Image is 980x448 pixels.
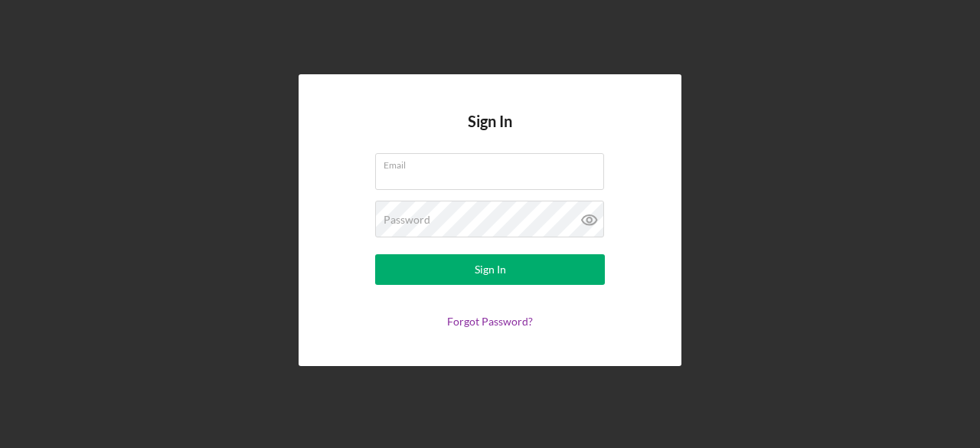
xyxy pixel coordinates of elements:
[375,254,605,285] button: Sign In
[384,214,430,226] label: Password
[447,315,533,328] a: Forgot Password?
[468,113,512,153] h4: Sign In
[475,254,506,285] div: Sign In
[384,154,604,171] label: Email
